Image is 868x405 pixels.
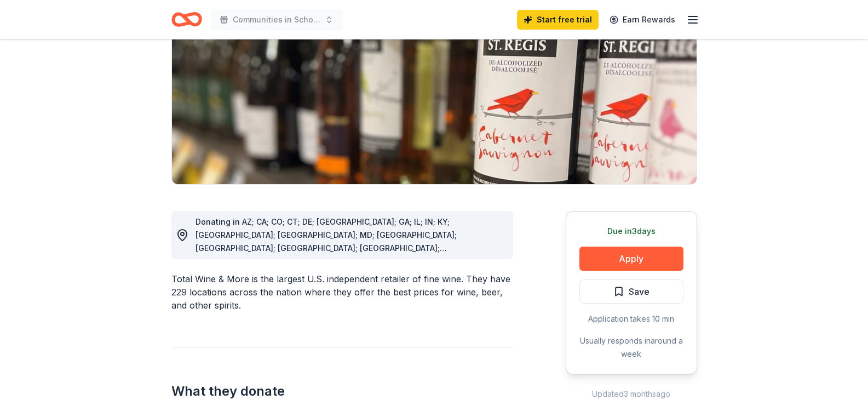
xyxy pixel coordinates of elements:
[171,272,513,312] div: Total Wine & More is the largest U.S. independent retailer of fine wine. They have 229 locations ...
[579,279,683,304] button: Save
[517,10,599,30] a: Start free trial
[211,9,342,31] button: Communities in Schools of [GEOGRAPHIC_DATA] Annual Dinner and Silent Auction
[196,217,457,292] span: Donating in AZ; CA; CO; CT; DE; [GEOGRAPHIC_DATA]; GA; IL; IN; KY; [GEOGRAPHIC_DATA]; [GEOGRAPHIC...
[629,284,649,299] span: Save
[579,334,683,361] div: Usually responds in around a week
[579,225,683,238] div: Due in 3 days
[233,13,320,26] span: Communities in Schools of [GEOGRAPHIC_DATA] Annual Dinner and Silent Auction
[171,7,202,32] a: Home
[171,383,513,400] h2: What they donate
[579,247,683,271] button: Apply
[579,312,683,326] div: Application takes 10 min
[566,387,697,401] div: Updated 3 months ago
[603,10,682,30] a: Earn Rewards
